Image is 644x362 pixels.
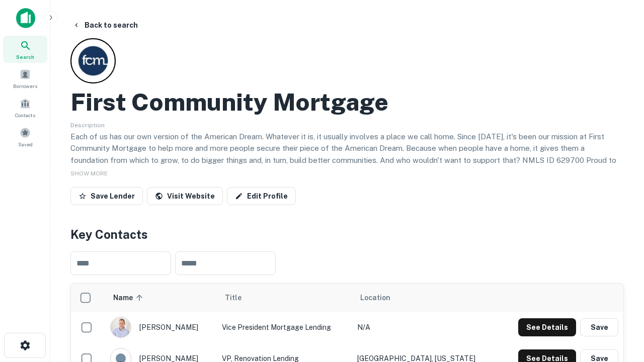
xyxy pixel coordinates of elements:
[352,312,498,343] td: N/A
[111,317,131,337] img: 1520878720083
[113,292,146,304] span: Name
[105,284,217,312] th: Name
[518,318,576,336] button: See Details
[580,318,618,336] button: Save
[70,122,105,129] span: Description
[3,65,47,92] a: Borrowers
[217,312,352,343] td: Vice President Mortgage Lending
[147,187,223,205] a: Visit Website
[110,317,212,338] div: [PERSON_NAME]
[70,170,108,177] span: SHOW MORE
[70,225,624,243] h4: Key Contacts
[18,140,33,148] span: Saved
[3,36,47,63] a: Search
[68,16,142,34] button: Back to search
[70,87,388,117] h2: First Community Mortgage
[70,187,143,205] button: Save Lender
[3,123,47,150] a: Saved
[352,284,498,312] th: Location
[225,292,255,304] span: Title
[227,187,296,205] a: Edit Profile
[594,249,644,298] iframe: Chat Widget
[15,111,35,119] span: Contacts
[16,53,34,61] span: Search
[13,82,37,90] span: Borrowers
[70,131,624,178] p: Each of us has our own version of the American Dream. Whatever it is, it usually involves a place...
[360,292,390,304] span: Location
[16,8,35,28] img: capitalize-icon.png
[3,94,47,121] a: Contacts
[217,284,352,312] th: Title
